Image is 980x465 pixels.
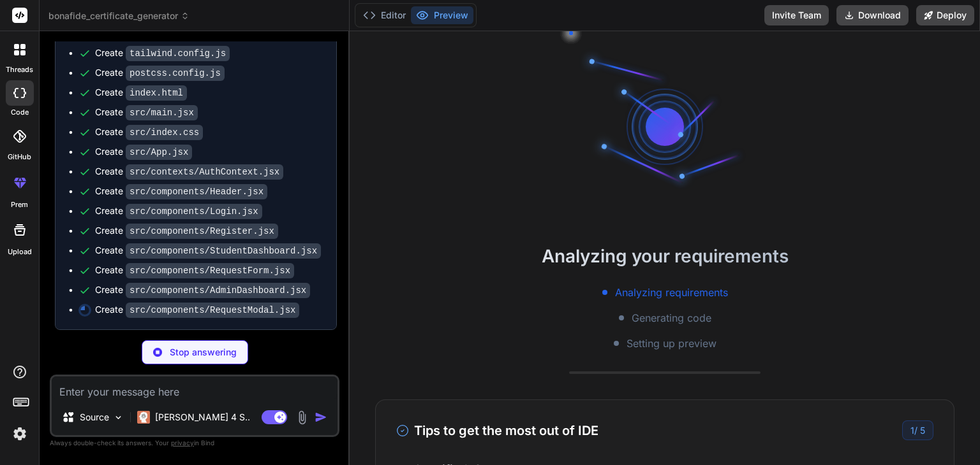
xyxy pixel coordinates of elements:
[170,346,237,359] p: Stop answering
[155,411,250,424] p: [PERSON_NAME] 4 S..
[350,243,980,269] h2: Analyzing your requirements
[358,6,411,24] button: Editor
[126,263,294,278] code: src/components/RequestForm.jsx
[126,125,203,140] code: src/index.css
[126,164,283,180] code: src/contexts/AuthContext.jsx
[6,64,33,75] label: threads
[627,336,716,351] span: Setting up preview
[916,5,974,25] button: Deploy
[126,224,278,239] code: src/components/Register.jsx
[836,5,909,25] button: Download
[95,264,294,277] div: Create
[80,411,109,424] p: Source
[126,105,198,120] code: src/main.jsx
[615,285,728,300] span: Analyzing requirements
[295,410,309,425] img: attachment
[902,420,933,440] div: /
[50,437,339,449] p: Always double-check its answers. Your in Bind
[910,425,914,436] span: 1
[113,412,124,423] img: Pick Models
[95,66,225,80] div: Create
[396,421,598,440] h3: Tips to get the most out of IDE
[95,86,187,99] div: Create
[126,66,225,81] code: postcss.config.js
[632,310,711,325] span: Generating code
[8,152,31,162] label: GitHub
[95,283,310,297] div: Create
[95,125,203,139] div: Create
[126,283,310,298] code: src/components/AdminDashboard.jsx
[126,85,187,101] code: index.html
[126,46,230,61] code: tailwind.config.js
[126,145,192,160] code: src/App.jsx
[95,46,230,60] div: Create
[48,10,189,22] span: bonafide_certificate_generator
[764,5,829,25] button: Invite Team
[95,204,262,218] div: Create
[95,145,192,159] div: Create
[95,106,198,119] div: Create
[8,247,32,257] label: Upload
[411,6,473,24] button: Preview
[95,244,321,257] div: Create
[126,303,299,318] code: src/components/RequestModal.jsx
[137,411,150,424] img: Claude 4 Sonnet
[315,411,327,424] img: icon
[920,425,925,436] span: 5
[95,224,278,238] div: Create
[126,243,321,259] code: src/components/StudentDashboard.jsx
[9,423,31,445] img: settings
[171,439,194,447] span: privacy
[95,303,299,317] div: Create
[11,107,29,118] label: code
[95,165,283,178] div: Create
[126,184,267,199] code: src/components/Header.jsx
[11,199,28,210] label: prem
[95,185,267,198] div: Create
[126,204,262,219] code: src/components/Login.jsx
